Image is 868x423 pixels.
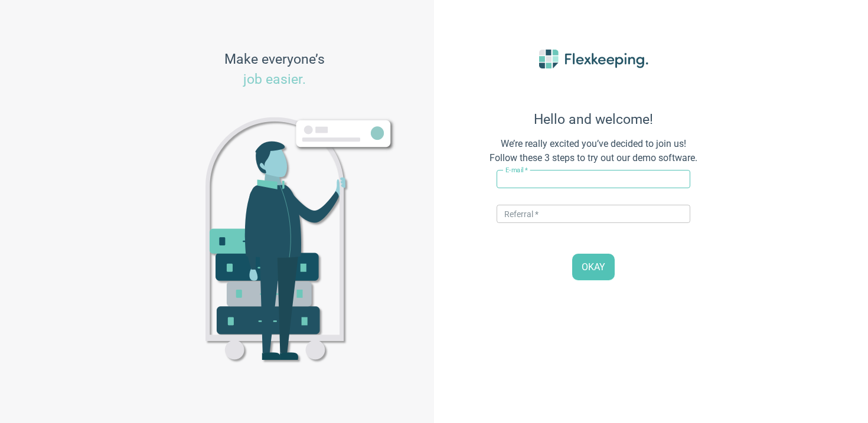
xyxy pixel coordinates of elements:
[224,50,325,91] span: Make everyone’s
[243,71,306,87] span: job easier.
[582,261,605,274] span: OKAY
[572,254,615,280] button: OKAY
[464,112,723,127] span: Hello and welcome!
[464,137,723,166] span: We’re really excited you’ve decided to join us! Follow these 3 steps to try out our demo software.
